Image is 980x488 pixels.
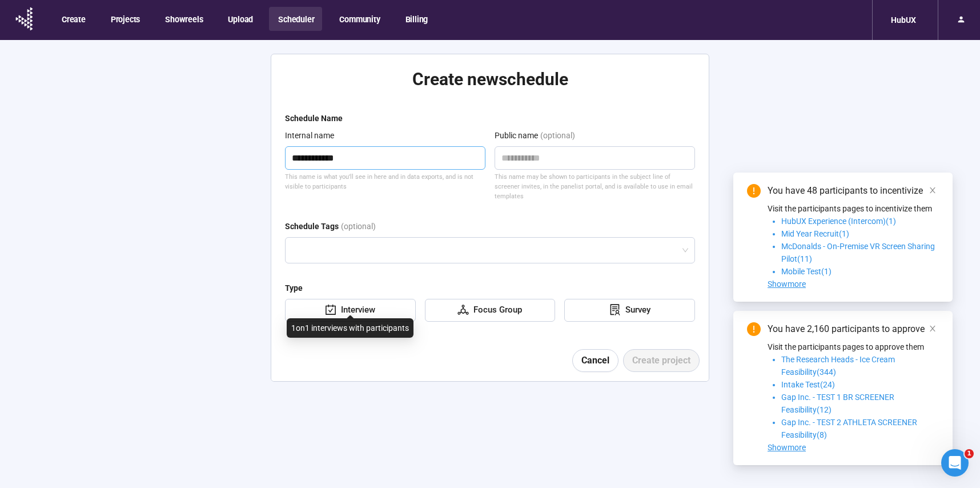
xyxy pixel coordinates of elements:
span: McDonalds - On-Premise VR Screen Sharing Pilot(11) [781,242,935,263]
button: Cancel [572,349,618,372]
button: Projects [102,7,148,31]
p: Visit the participants pages to incentivize them [768,202,939,215]
button: Community [330,7,388,31]
span: Cancel [581,353,609,367]
div: (optional) [540,129,575,146]
span: close [929,325,937,333]
span: exclamation-circle [747,322,761,336]
button: Upload [219,7,261,31]
span: Gap Inc. - TEST 2 ATHLETA SCREENER Feasibility(8) [781,418,917,439]
span: carry-out [325,304,336,315]
span: Showmore [768,443,806,452]
div: 1on1 interviews with participants [287,318,413,338]
span: Mid Year Recruit(1) [781,229,849,238]
span: deployment-unit [457,304,469,315]
button: Create [53,7,94,31]
div: Schedule Tags [285,220,339,233]
span: Create project [632,353,690,367]
span: Gap Inc. - TEST 1 BR SCREENER Feasibility(12) [781,393,894,414]
button: Create project [623,349,700,372]
span: 1 [965,449,974,458]
div: Internal name [285,129,334,142]
div: Public name [495,129,538,142]
button: Showreels [156,7,211,31]
span: Intake Test(24) [781,380,835,389]
div: Focus Group [469,303,522,317]
div: You have 48 participants to incentivize [768,184,939,198]
div: Type [285,282,303,294]
span: Showmore [768,279,806,289]
div: This name is what you'll see in here and in data exports, and is not visible to participants [285,172,485,192]
button: Billing [396,7,436,31]
span: HubUX Experience (Intercom)(1) [781,217,896,226]
div: (optional) [341,220,376,237]
span: The Research Heads - Ice Cream Feasibility(344) [781,355,895,377]
div: HubUX [884,9,923,31]
span: close [929,186,937,194]
div: This name may be shown to participants in the subject line of screener invites, in the panelist p... [495,172,695,202]
div: Survey [621,303,650,317]
iframe: Intercom live chat [941,449,969,477]
span: solution [609,304,621,315]
div: Interview [336,303,375,317]
span: Mobile Test(1) [781,267,832,276]
div: You have 2,160 participants to approve [768,322,939,336]
span: exclamation-circle [747,184,761,198]
p: Visit the participants pages to approve them [768,341,939,353]
div: Schedule Name [285,112,343,125]
button: Scheduler [269,7,322,31]
h2: Create new schedule [285,69,695,90]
